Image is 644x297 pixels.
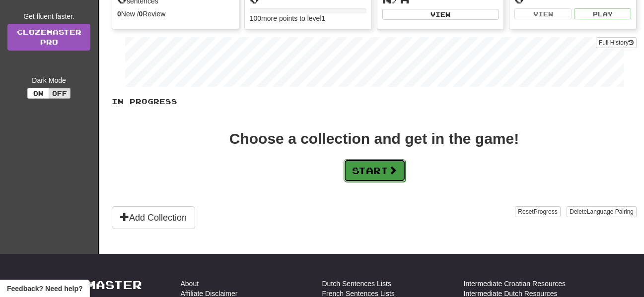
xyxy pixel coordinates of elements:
span: Progress [534,208,558,215]
a: Clozemaster [39,279,142,291]
a: About [181,279,199,289]
button: Add Collection [112,206,195,229]
span: Language Pairing [587,208,634,215]
p: In Progress [112,97,637,107]
button: Play [574,8,631,19]
span: Open feedback widget [7,284,82,294]
button: ResetProgress [515,206,560,217]
a: ClozemasterPro [7,24,90,51]
div: Get fluent faster. [7,11,90,21]
button: View [514,8,572,19]
button: Off [49,88,71,99]
button: DeleteLanguage Pairing [567,206,637,217]
a: Intermediate Croatian Resources [464,279,566,289]
div: New / Review [117,9,234,19]
button: Full History [596,37,637,48]
strong: 0 [117,10,121,18]
button: View [382,9,499,20]
a: Dutch Sentences Lists [322,279,391,289]
strong: 0 [139,10,143,18]
div: Dark Mode [7,75,90,85]
button: Start [344,159,406,182]
div: 100 more points to level 1 [250,13,366,23]
div: Choose a collection and get in the game! [229,131,519,146]
button: On [27,88,49,99]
